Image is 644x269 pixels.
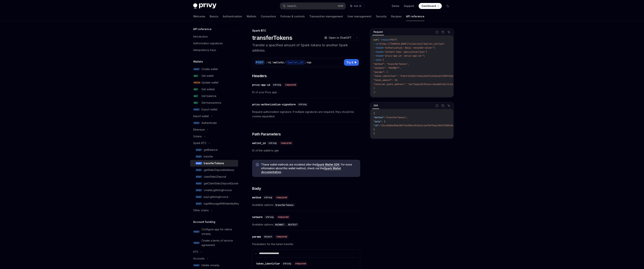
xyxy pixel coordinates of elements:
[373,120,381,123] span: "data"
[201,227,236,236] div: Configure app for native onramp
[384,116,385,119] span: :
[384,54,423,57] span: 'privy-app-id: <privy-app-id>'
[406,12,424,21] a: API reference
[284,61,286,64] div: /
[379,38,391,41] span: --request
[204,181,238,186] div: getClaimStaticDepositQuote
[204,161,224,166] div: transferTokens
[256,163,260,167] svg: Info
[273,83,281,86] span: string
[210,12,218,21] a: Basics
[441,103,445,108] button: Copy the contents from the code block
[195,162,202,165] span: POST
[190,66,238,72] a: POSTCreate wallet
[190,262,238,269] a: POSTInitiate onramp
[201,263,219,268] div: Initiate onramp
[277,215,290,219] div: required
[373,132,375,135] span: }
[423,54,425,57] span: \
[204,168,234,172] div: getStaticDepositAddress
[404,4,414,8] a: Support
[305,61,307,64] div: /
[445,3,451,9] button: Toggle dark mode
[419,3,442,9] a: Dashboard
[190,99,238,106] a: GETGet transactions
[266,61,268,64] div: /
[252,203,360,207] span: Available options:
[373,75,489,78] span: "token_identifier": "btknrt1x9helfvakyz8y53lzwt2wjen7d30ft6skpu69eydvndqt5uxsr4q0zvugn",
[252,34,292,41] h1: transferTokens
[256,262,280,265] div: token_identifier
[252,196,261,199] div: method
[271,61,273,64] div: /
[372,30,384,34] div: Request
[441,30,445,35] button: Copy the contents from the code block
[252,83,270,87] div: privy-app-id
[373,50,384,53] span: --header
[446,30,451,35] button: Ask AI
[190,106,238,113] a: POSTExport wallet
[252,103,296,106] div: privy-authorization-signature
[373,91,376,94] span: }'
[190,93,238,99] a: GETGet balance
[190,187,238,194] a: POSTcreateLightningInvoice
[422,4,436,8] span: Dashboard
[252,242,360,246] span: Parameters for the token transfer.
[204,195,228,199] div: payLightningInvoice
[190,79,238,86] a: PATCHUpdate wallet
[252,110,360,119] span: Request authorization signature. If multiple signatures are required, they should be comma separa...
[391,38,396,41] span: POST
[338,4,343,7] span: Ctrl K
[252,222,360,227] span: Available options: ,
[223,12,242,21] a: Authentication
[329,36,352,40] span: Open in ChatGPT
[193,230,200,233] span: POST
[190,194,238,200] a: POSTpayLightningInvoice
[190,167,238,173] a: POSTgetStaticDepositAddress
[373,58,381,61] span: --data
[193,101,198,104] span: GET
[252,141,266,145] div: wallet_id
[396,38,397,41] span: \
[443,42,444,45] span: \
[274,203,295,207] code: transferTokens
[190,72,238,79] a: GETGet wallet
[261,12,276,21] a: Connectors
[201,107,217,112] div: Export wallet
[381,58,384,61] span: '{
[193,3,216,9] img: dark logo
[252,235,261,239] div: params
[195,196,202,198] span: POST
[193,122,200,124] span: POST
[435,103,439,108] button: Report incorrect code
[373,71,388,74] span: "params": {
[193,27,212,31] h5: API reference
[195,182,202,185] span: POST
[287,4,298,8] div: Search...
[373,63,409,66] span: "method": "transferTokens",
[286,60,305,65] div: {wallet_id}
[299,103,306,106] span: string
[344,59,359,66] button: Try it
[190,146,238,153] a: POSTgetBalance
[201,101,221,105] div: Get transactions
[190,173,238,180] a: POSTclaimStaticDeposit
[193,242,200,244] span: POST
[274,223,286,227] code: MAINNET
[252,90,360,95] span: ID of your Privy app.
[435,30,439,35] button: Report incorrect code
[373,83,498,86] span: "receiver_spark_address": "sprt1pgss8z35rpycv4duqdk5u3sclhjnztjunv5yajlwk69tyv5fsvwwe9mg8n4d49"
[252,43,360,53] p: Transfer a specified amount of Spark tokens to another Spark address.
[283,262,291,265] span: string
[190,47,238,53] a: Idempotency keys
[190,180,238,187] a: POSTgetClaimStaticDepositQuote
[380,42,443,45] span: https://[DOMAIN_NAME]/v1/wallets/{wallet_id}/rpc
[309,12,343,21] a: Transaction management
[385,116,406,119] span: "transferTokens"
[252,73,267,78] span: Headers
[373,67,401,69] span: "network": "MAINNET",
[275,235,288,239] div: required
[193,34,208,39] div: Introduction
[201,80,218,85] div: Update wallet
[195,202,202,205] span: POST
